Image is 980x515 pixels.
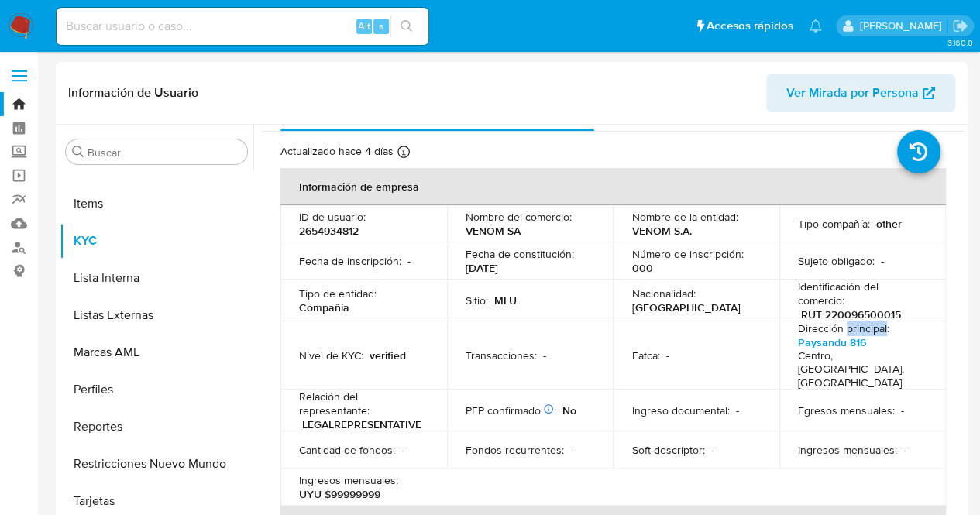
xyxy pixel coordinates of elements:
[809,19,822,33] a: Notificaciones
[631,210,738,224] p: Nombre de la entidad :
[735,403,738,417] p: -
[401,443,404,457] p: -
[952,18,968,34] a: Salir
[876,217,902,231] p: other
[798,280,927,307] p: Identificación del comercio :
[60,408,253,445] button: Reportes
[766,74,955,112] button: Ver Mirada por Persona
[881,254,884,268] p: -
[466,443,564,457] p: Fondos recurrentes :
[302,417,421,431] p: LEGALREPRESENTATIVE
[631,224,691,238] p: VENOM S.A.
[631,403,729,417] p: Ingreso documental :
[60,371,253,408] button: Perfiles
[466,210,572,224] p: Nombre del comercio :
[299,473,398,487] p: Ingresos mensuales :
[60,334,253,371] button: Marcas AML
[631,300,740,314] p: [GEOGRAPHIC_DATA]
[570,443,573,457] p: -
[299,224,359,238] p: 2654934812
[280,144,394,159] p: Actualizado hace 4 días
[60,259,253,297] button: Lista Interna
[60,297,253,334] button: Listas Externas
[494,294,517,307] p: MLU
[280,168,946,205] th: Información de empresa
[798,321,889,335] p: Dirección principal :
[710,443,714,457] p: -
[631,261,652,275] p: 000
[798,254,875,268] p: Sujeto obligado :
[631,247,743,261] p: Número de inscripción :
[859,19,947,33] p: agostina.bazzano@mercadolibre.com
[299,443,395,457] p: Cantidad de fondos :
[707,18,793,34] span: Accesos rápidos
[57,16,428,36] input: Buscar usuario o caso...
[665,348,669,362] p: -
[60,185,253,222] button: Items
[379,19,383,33] span: s
[466,294,488,307] p: Sitio :
[798,349,921,390] h4: Centro, [GEOGRAPHIC_DATA], [GEOGRAPHIC_DATA]
[88,146,241,160] input: Buscar
[466,403,556,417] p: PEP confirmado :
[901,403,904,417] p: -
[68,85,198,101] h1: Información de Usuario
[299,487,380,501] p: UYU $99999999
[299,254,401,268] p: Fecha de inscripción :
[390,15,422,37] button: search-icon
[370,348,406,362] p: verified
[466,261,498,275] p: [DATE]
[299,287,377,300] p: Tipo de entidad :
[466,224,521,238] p: VENOM SA
[798,443,897,457] p: Ingresos mensuales :
[903,443,906,457] p: -
[299,348,363,362] p: Nivel de KYC :
[407,254,411,268] p: -
[299,210,366,224] p: ID de usuario :
[358,19,370,33] span: Alt
[543,348,546,362] p: -
[786,74,919,112] span: Ver Mirada por Persona
[299,390,428,417] p: Relación del representante :
[798,335,866,350] a: Paysandu 816
[631,348,659,362] p: Fatca :
[798,403,895,417] p: Egresos mensuales :
[299,300,349,314] p: Compañia
[466,247,574,261] p: Fecha de constitución :
[72,146,84,158] button: Buscar
[631,287,695,300] p: Nacionalidad :
[562,403,576,417] p: No
[631,443,704,457] p: Soft descriptor :
[798,217,870,231] p: Tipo compañía :
[466,348,537,362] p: Transacciones :
[60,222,253,259] button: KYC
[60,445,253,482] button: Restricciones Nuevo Mundo
[801,307,901,321] p: RUT 220096500015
